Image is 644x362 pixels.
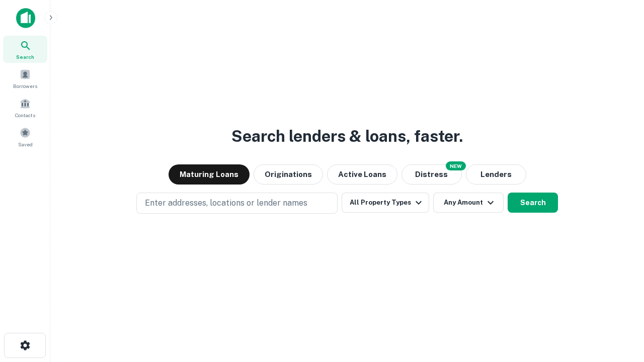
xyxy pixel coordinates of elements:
[16,53,34,61] span: Search
[3,65,47,92] a: Borrowers
[594,282,644,330] iframe: Chat Widget
[342,193,429,213] button: All Property Types
[18,140,33,148] span: Saved
[401,164,462,185] button: Search distressed loans with lien and other non-mortgage details.
[3,36,47,63] a: Search
[231,124,463,148] h3: Search lenders & loans, faster.
[169,164,250,185] button: Maturing Loans
[13,82,37,90] span: Borrowers
[433,193,504,213] button: Any Amount
[3,123,47,150] a: Saved
[254,164,323,185] button: Originations
[327,164,397,185] button: Active Loans
[446,161,466,170] div: NEW
[136,193,338,214] button: Enter addresses, locations or lender names
[16,8,35,28] img: capitalize-icon.png
[145,197,307,209] p: Enter addresses, locations or lender names
[466,164,526,185] button: Lenders
[508,193,558,213] button: Search
[15,111,35,119] span: Contacts
[3,94,47,121] a: Contacts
